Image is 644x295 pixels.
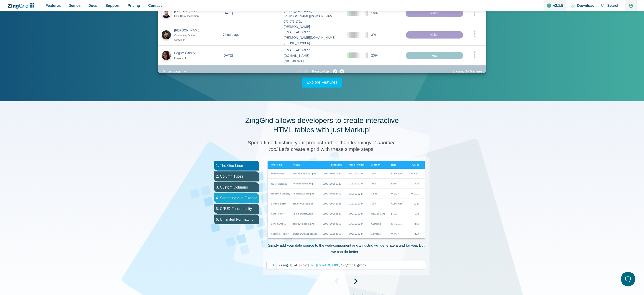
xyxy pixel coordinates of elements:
[174,28,204,33] div: [PERSON_NAME]
[7,3,37,9] a: ZingChart Logo. Click to return to the homepage
[304,263,306,267] span: =
[469,70,473,73] zg-text: 5
[242,116,402,135] h2: ZingGrid allows developers to create interactive HTML tables with just Markup!
[299,263,304,267] span: src
[304,69,311,74] zg-button: prevpage
[223,11,233,16] div: [DATE]
[304,263,342,267] span: [URL][DOMAIN_NAME]
[364,263,366,267] span: >
[322,69,325,74] span: of
[266,242,426,255] p: Simply add your data source to the web-component and ZingGrid will generate a grid for you. But w...
[279,263,281,267] span: <
[297,69,302,74] zg-button: firstpage
[342,263,344,267] span: >
[214,193,259,203] li: 4. Searching and Filtering
[284,19,337,24] div: 973-071-1751
[406,10,463,17] div: visitor
[148,3,162,9] span: Contact
[302,78,342,88] a: Explore Features
[69,3,81,9] span: Demos
[214,182,259,192] li: 3. Custom Columns
[340,69,344,74] zg-button: lastpage
[284,3,337,19] div: [PERSON_NAME][EMAIL_ADDRESS][PERSON_NAME][DOMAIN_NAME]
[279,263,297,267] span: zing-grid
[406,52,463,59] div: lead
[223,32,240,38] div: 7 hours ago
[371,53,378,58] span: 25%
[320,70,322,73] zg-text: 1
[269,140,396,152] span: yet-another-tool.
[465,70,468,73] zg-text: 1
[284,40,337,45] div: [PHONE_NUMBER]
[284,48,337,59] div: [EMAIL_ADDRESS][DOMAIN_NAME]
[166,68,182,75] div: per page
[214,204,259,214] li: 5. CRUD Functionality
[284,24,337,40] div: [PERSON_NAME][EMAIL_ADDRESS][PERSON_NAME][DOMAIN_NAME]
[214,161,259,171] li: 1. The One Liner
[46,3,61,9] span: Features
[330,69,337,74] zg-button: nextpage
[174,56,204,60] div: Engineer III
[214,171,259,181] li: 2. Column Types
[128,3,140,9] span: Pricing
[371,32,376,38] span: 3%
[325,70,329,73] zg-text: 19
[312,69,319,74] span: Page
[242,139,402,153] h3: Spend time finishing your product rather than learning Let's create a grid with these simple steps:
[621,272,635,286] iframe: Help Scout Beacon - Open
[344,263,348,267] span: </
[174,14,204,18] div: Help Desk Technician
[406,31,463,39] div: visitor
[88,3,97,9] span: Docs
[452,69,482,74] div: Showing - entries
[341,263,342,267] span: "
[174,33,204,42] div: Community Outreach Specialist
[162,68,166,75] div: 5
[105,3,119,9] span: Support
[223,53,233,58] div: [DATE]
[284,58,337,63] div: (485)-001-9914
[371,11,378,16] span: 19%
[214,215,259,224] li: 6. Unlimited Formatting
[344,263,364,267] span: zing-grid
[174,51,204,56] div: Begüm Özberk
[306,263,308,267] span: "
